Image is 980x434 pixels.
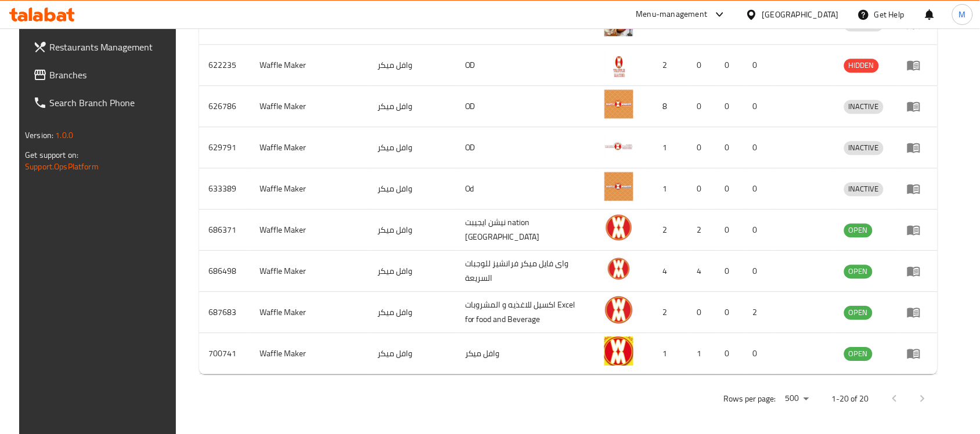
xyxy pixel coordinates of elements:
[744,168,772,209] td: 0
[688,168,716,209] td: 0
[907,305,928,319] div: Menu
[250,127,368,168] td: Waffle Maker
[368,251,456,292] td: وافل ميكر
[647,333,688,374] td: 1
[199,251,250,292] td: 686498
[832,392,869,406] p: 1-20 of 20
[456,333,595,374] td: وافل ميكر
[844,141,884,155] div: INACTIVE
[844,265,873,279] div: OPEN
[844,265,873,278] span: OPEN
[368,333,456,374] td: وافل ميكر
[844,141,884,154] span: INACTIVE
[604,48,633,77] img: Waffle Maker
[604,337,633,366] img: Waffle Maker
[647,45,688,86] td: 2
[250,86,368,127] td: Waffle Maker
[456,251,595,292] td: واى فايل ميكر فرانشيز للوجبات السريعة
[844,306,873,319] span: OPEN
[716,333,744,374] td: 0
[959,8,966,21] span: M
[744,86,772,127] td: 0
[24,33,183,61] a: Restaurants Management
[716,168,744,209] td: 0
[716,209,744,251] td: 0
[456,209,595,251] td: نيشن ايجيبت nation [GEOGRAPHIC_DATA]
[456,127,595,168] td: OD
[716,292,744,333] td: 0
[907,58,928,72] div: Menu
[844,100,884,113] span: INACTIVE
[199,86,250,127] td: 626786
[199,292,250,333] td: 687683
[49,68,174,82] span: Branches
[456,86,595,127] td: OD
[844,59,879,73] div: HIDDEN
[688,333,716,374] td: 1
[647,292,688,333] td: 2
[744,45,772,86] td: 0
[647,127,688,168] td: 1
[716,251,744,292] td: 0
[250,45,368,86] td: Waffle Maker
[647,251,688,292] td: 4
[844,59,879,72] span: HIDDEN
[24,89,183,117] a: Search Branch Phone
[25,128,53,143] span: Version:
[49,96,174,110] span: Search Branch Phone
[368,45,456,86] td: وافل ميكر
[907,223,928,237] div: Menu
[250,168,368,209] td: Waffle Maker
[781,390,813,407] div: Rows per page:
[907,140,928,154] div: Menu
[844,306,873,320] div: OPEN
[688,127,716,168] td: 0
[716,86,744,127] td: 0
[55,128,73,143] span: 1.0.0
[368,292,456,333] td: وافل ميكر
[688,86,716,127] td: 0
[24,61,183,89] a: Branches
[844,182,884,196] span: INACTIVE
[250,292,368,333] td: Waffle Maker
[199,168,250,209] td: 633389
[456,168,595,209] td: Od
[25,147,78,162] span: Get support on:
[744,333,772,374] td: 0
[647,209,688,251] td: 2
[907,346,928,360] div: Menu
[744,209,772,251] td: 0
[250,333,368,374] td: Waffle Maker
[844,347,873,360] span: OPEN
[604,254,633,283] img: Waffle Maker
[604,89,633,118] img: Waffle Maker
[368,209,456,251] td: وافل ميكر
[907,264,928,278] div: Menu
[647,168,688,209] td: 1
[688,209,716,251] td: 2
[636,8,708,21] div: Menu-management
[199,209,250,251] td: 686371
[199,45,250,86] td: 622235
[844,182,884,196] div: INACTIVE
[49,40,174,54] span: Restaurants Management
[716,45,744,86] td: 0
[456,45,595,86] td: OD
[844,223,873,237] span: OPEN
[647,86,688,127] td: 8
[368,127,456,168] td: وافل ميكر
[744,127,772,168] td: 0
[688,292,716,333] td: 0
[724,392,776,406] p: Rows per page:
[604,172,633,201] img: Waffle Maker
[907,99,928,113] div: Menu
[199,127,250,168] td: 629791
[844,347,873,361] div: OPEN
[250,251,368,292] td: Waffle Maker
[199,333,250,374] td: 700741
[907,182,928,196] div: Menu
[25,159,99,174] a: Support.OpsPlatform
[604,131,633,160] img: Waffle Maker
[368,168,456,209] td: وافل ميكر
